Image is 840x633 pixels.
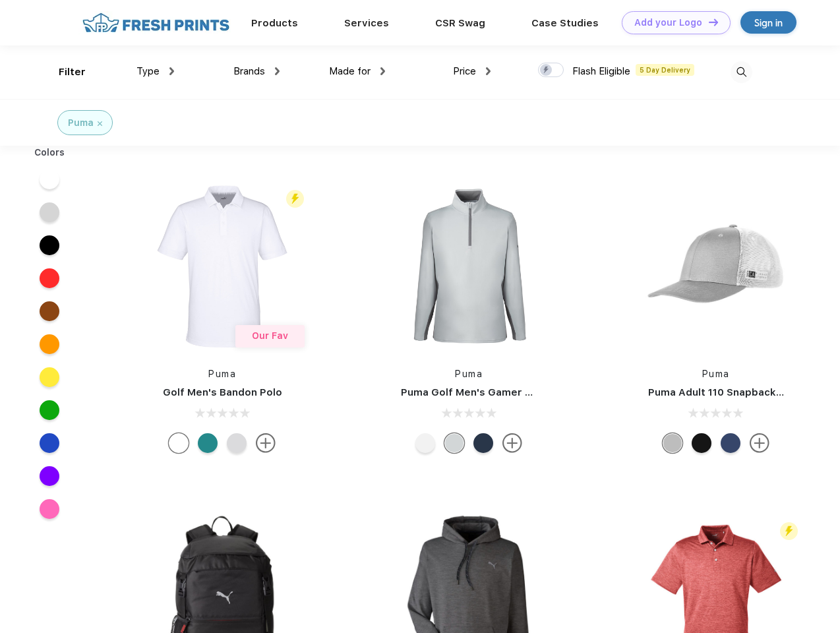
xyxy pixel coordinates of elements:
img: dropdown.png [380,67,385,75]
div: Navy Blazer [473,433,493,453]
span: 5 Day Delivery [636,64,694,76]
div: High Rise [444,433,464,453]
img: desktop_search.svg [731,61,752,83]
a: Puma [208,369,236,379]
img: func=resize&h=266 [628,179,804,354]
div: Quarry with Brt Whit [663,433,682,453]
div: High Rise [227,433,247,453]
img: filter_cancel.svg [98,121,102,126]
div: Colors [24,146,75,160]
a: Puma [702,369,730,379]
span: Made for [329,65,371,77]
a: Services [344,17,389,29]
img: func=resize&h=266 [135,179,310,354]
img: fo%20logo%202.webp [78,11,233,34]
div: Pma Blk with Pma Blk [692,433,711,453]
div: Sign in [754,15,783,30]
img: flash_active_toggle.svg [780,522,798,540]
img: dropdown.png [486,67,491,75]
div: Peacoat with Qut Shd [721,433,740,453]
a: Puma Golf Men's Gamer Golf Quarter-Zip [401,386,609,398]
img: flash_active_toggle.svg [286,190,304,208]
span: Brands [233,65,265,77]
a: Products [251,17,298,29]
img: more.svg [750,433,769,453]
a: Golf Men's Bandon Polo [163,386,282,398]
span: Flash Eligible [572,65,630,77]
div: Add your Logo [634,17,702,28]
a: Sign in [740,11,796,34]
span: Price [453,65,476,77]
div: Green Lagoon [198,433,218,453]
img: more.svg [256,433,276,453]
div: Bright White [415,433,435,453]
img: dropdown.png [169,67,174,75]
div: Puma [68,116,94,130]
div: Bright White [169,433,189,453]
img: more.svg [502,433,522,453]
img: dropdown.png [275,67,280,75]
a: Puma [455,369,483,379]
img: func=resize&h=266 [381,179,556,354]
span: Type [136,65,160,77]
span: Our Fav [252,330,288,341]
div: Filter [59,65,86,80]
a: CSR Swag [435,17,485,29]
img: DT [709,18,718,26]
